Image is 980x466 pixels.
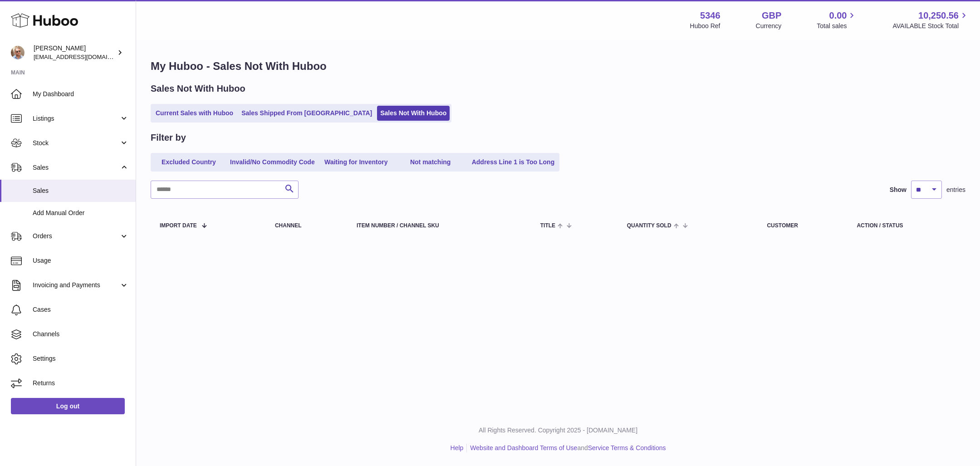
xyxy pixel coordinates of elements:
[690,22,720,30] div: Huboo Ref
[33,186,129,195] span: Sales
[33,232,119,240] span: Orders
[451,444,464,451] a: Help
[33,90,129,98] span: My Dashboard
[33,305,129,314] span: Cases
[469,155,558,170] a: Address Line 1 is Too Long
[152,106,236,121] a: Current Sales with Huboo
[357,223,522,229] div: Item Number / Channel SKU
[829,10,847,22] span: 0.00
[11,398,125,414] a: Log out
[817,22,857,30] span: Total sales
[33,330,129,338] span: Channels
[238,106,375,121] a: Sales Shipped From [GEOGRAPHIC_DATA]
[627,223,671,229] span: Quantity Sold
[588,444,666,451] a: Service Terms & Conditions
[33,256,129,265] span: Usage
[756,22,782,30] div: Currency
[151,83,245,95] h2: Sales Not With Huboo
[394,155,467,170] a: Not matching
[160,223,197,229] span: Import date
[762,10,781,22] strong: GBP
[33,114,119,123] span: Listings
[33,354,129,363] span: Settings
[946,186,965,194] span: entries
[33,379,129,388] span: Returns
[33,281,119,289] span: Invoicing and Payments
[467,444,666,452] li: and
[377,106,450,121] a: Sales Not With Huboo
[33,163,119,172] span: Sales
[227,155,318,170] a: Invalid/No Commodity Code
[700,10,720,22] strong: 5346
[152,155,225,170] a: Excluded Country
[143,426,973,435] p: All Rights Reserved. Copyright 2025 - [DOMAIN_NAME]
[11,46,24,59] img: support@radoneltd.co.uk
[892,10,969,30] a: 10,250.56 AVAILABLE Stock Total
[320,155,392,170] a: Waiting for Inventory
[817,10,857,30] a: 0.00 Total sales
[892,22,969,30] span: AVAILABLE Stock Total
[33,139,119,147] span: Stock
[890,186,906,194] label: Show
[275,223,338,229] div: Channel
[918,10,959,22] span: 10,250.56
[857,223,956,229] div: Action / Status
[151,132,186,144] h2: Filter by
[33,209,129,217] span: Add Manual Order
[151,59,965,74] h1: My Huboo - Sales Not With Huboo
[34,44,115,61] div: [PERSON_NAME]
[34,53,133,60] span: [EMAIL_ADDRESS][DOMAIN_NAME]
[767,223,838,229] div: Customer
[470,444,577,451] a: Website and Dashboard Terms of Use
[540,223,555,229] span: Title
